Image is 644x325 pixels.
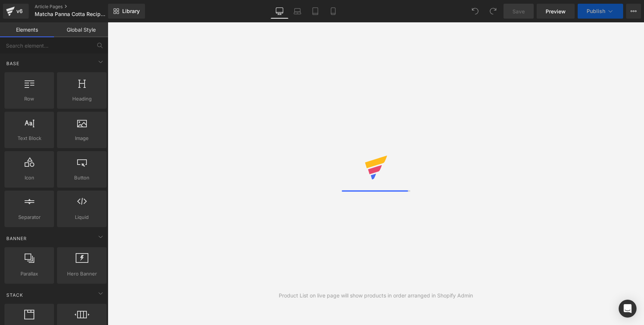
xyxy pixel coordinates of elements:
button: Undo [468,4,483,19]
span: Button [59,174,104,182]
span: Hero Banner [59,270,104,278]
a: Laptop [288,4,306,19]
span: Preview [546,7,566,15]
span: Banner [6,235,28,242]
button: Publish [578,4,623,19]
span: Text Block [7,134,52,142]
span: Row [7,95,52,103]
span: Stack [6,291,24,299]
span: Base [6,60,20,67]
div: v6 [15,6,24,16]
a: Tablet [306,4,324,19]
span: Parallax [7,270,52,278]
a: Article Pages [35,4,120,10]
span: Separator [7,213,52,221]
button: More [626,4,641,19]
span: Matcha Panna Cotta Recipe With [PERSON_NAME] [PERSON_NAME] [35,11,106,17]
span: Save [512,7,525,15]
a: Mobile [324,4,342,19]
span: Liquid [59,213,104,221]
span: Heading [59,95,104,103]
a: Global Style [54,22,108,37]
a: Desktop [271,4,288,19]
a: Preview [537,4,575,19]
button: Redo [486,4,501,19]
span: Publish [587,8,605,14]
div: Product List on live page will show products in order arranged in Shopify Admin [279,291,473,300]
div: Open Intercom Messenger [619,300,637,318]
span: Image [59,134,104,142]
a: New Library [108,4,145,19]
a: v6 [3,4,29,19]
span: Library [122,8,140,15]
span: Icon [7,174,52,182]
